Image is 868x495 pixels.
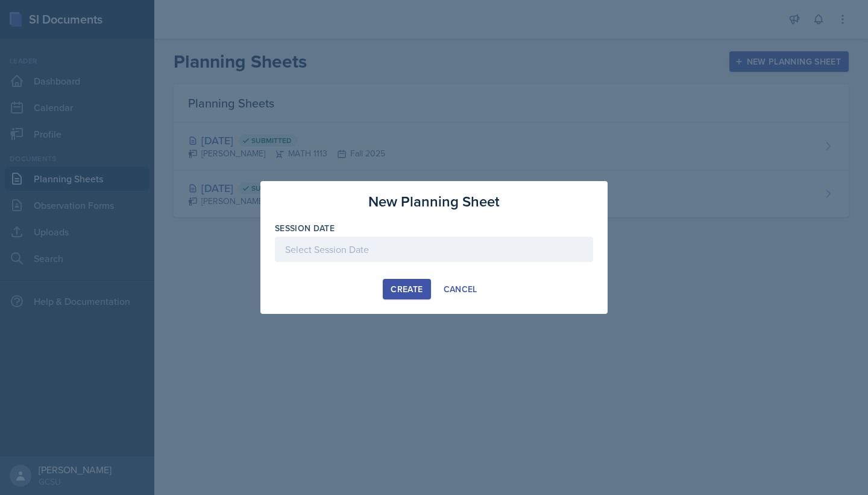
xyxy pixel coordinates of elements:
button: Create [383,279,430,299]
div: Cancel [444,284,477,294]
h3: New Planning Sheet [368,191,500,212]
button: Cancel [436,279,485,299]
label: Session Date [275,222,335,234]
div: Create [391,284,423,294]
